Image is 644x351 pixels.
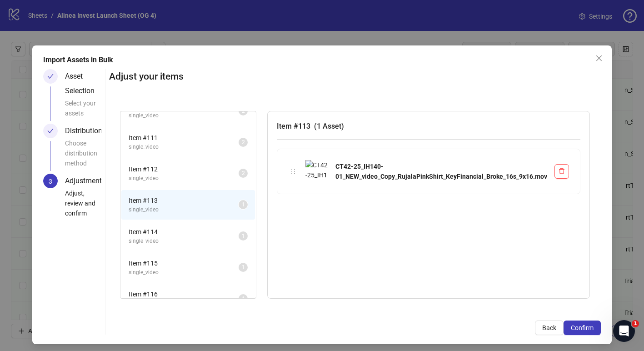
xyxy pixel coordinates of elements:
span: 2 [242,170,245,176]
h2: Adjust your items [109,69,601,84]
span: Item # 116 [129,289,239,299]
span: holder [290,168,296,175]
span: Item # 113 [129,196,239,206]
sup: 2 [239,138,248,147]
span: single_video [129,111,239,120]
iframe: Intercom live chat [613,320,635,342]
div: Distribution [65,124,110,138]
span: 1 [242,264,245,271]
div: Select your assets [65,98,101,124]
sup: 2 [239,106,248,115]
img: CT42-25_IH140-01_NEW_video_Copy_RujalaPinkShirt_KeyFinancial_Broke_16s_9x16.mov [305,160,328,183]
span: Item # 114 [129,227,239,237]
div: Adjustment [65,174,109,188]
span: 3 [49,178,52,185]
button: Back [535,321,564,335]
button: Delete [554,164,569,179]
span: ( 1 Asset ) [314,122,344,130]
sup: 2 [239,169,248,178]
span: 1 [242,233,245,239]
span: Item # 115 [129,258,239,268]
div: Import Assets in Bulk [43,55,601,65]
span: single_video [129,143,239,151]
div: Asset Selection [65,69,102,98]
h3: Item # 113 [277,120,580,132]
button: Confirm [564,321,601,335]
span: Confirm [571,324,594,331]
div: CT42-25_IH140-01_NEW_video_Copy_RujalaPinkShirt_KeyFinancial_Broke_16s_9x16.mov [335,161,547,181]
div: Adjust, review and confirm [65,188,101,224]
span: 1 [242,201,245,208]
span: 1 [242,296,245,302]
button: Close [592,51,606,65]
span: 2 [242,139,245,145]
span: Item # 112 [129,164,239,174]
span: single_video [129,268,239,277]
sup: 1 [239,231,248,241]
sup: 1 [239,294,248,303]
div: Choose distribution method [65,138,101,174]
sup: 1 [239,263,248,272]
span: check [47,73,54,80]
span: single_video [129,206,239,214]
span: single_video [129,237,239,246]
span: single_video [129,174,239,183]
div: holder [288,166,298,176]
span: close [595,55,603,62]
span: 1 [632,320,639,327]
span: Back [542,324,556,331]
span: check [47,128,54,134]
span: 2 [242,108,245,114]
span: delete [559,168,565,174]
span: Item # 111 [129,133,239,143]
sup: 1 [239,200,248,209]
